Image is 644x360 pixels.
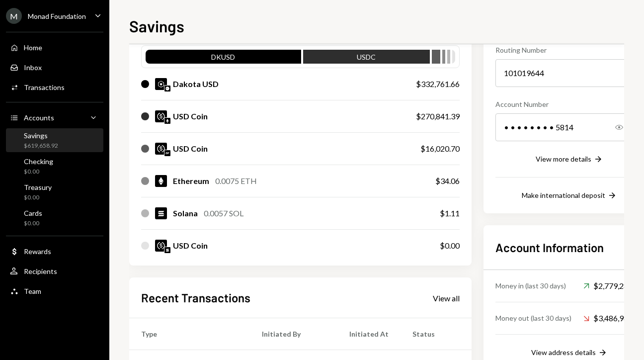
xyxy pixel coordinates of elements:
[28,12,86,20] div: Monad Foundation
[416,78,460,90] div: $332,761.66
[495,59,643,87] div: 101019644
[536,155,591,163] div: View more details
[155,175,167,187] img: ETH
[250,318,337,350] th: Initiated By
[173,240,208,252] div: USD Coin
[24,83,65,91] div: Transactions
[24,247,51,256] div: Rewards
[24,193,52,202] div: $0.00
[495,99,643,109] div: Account Number
[215,175,257,187] div: 0.0075 ETH
[24,183,52,191] div: Treasury
[155,110,167,122] img: USDC
[24,63,42,72] div: Inbox
[24,113,54,122] div: Accounts
[337,318,401,350] th: Initiated At
[433,293,460,303] div: View all
[440,207,460,219] div: $1.11
[6,38,103,56] a: Home
[24,219,42,228] div: $0.00
[24,157,53,166] div: Checking
[173,143,208,155] div: USD Coin
[164,118,170,124] img: ethereum-mainnet
[6,206,103,230] a: Cards$0.00
[495,239,643,256] h2: Account Information
[24,209,42,217] div: Cards
[6,242,103,260] a: Rewards
[6,180,103,204] a: Treasury$0.00
[173,110,208,122] div: USD Coin
[495,280,566,291] div: Money in (last 30 days)
[495,45,643,55] div: Routing Number
[6,154,103,178] a: Checking$0.00
[531,348,608,359] button: View address details
[129,16,184,36] h1: Savings
[24,43,42,52] div: Home
[141,289,250,306] h2: Recent Transactions
[401,318,472,350] th: Status
[583,280,643,292] div: $2,779,283.21
[155,240,167,252] img: USDC
[164,150,170,156] img: optimism-mainnet
[495,113,643,141] div: • • • • • • • • 5814
[435,175,460,187] div: $34.06
[416,110,460,122] div: $270,841.39
[420,143,460,155] div: $16,020.70
[155,78,167,90] img: DKUSD
[536,154,603,165] button: View more details
[164,247,170,253] img: solana-mainnet
[440,240,460,252] div: $0.00
[6,262,103,280] a: Recipients
[24,131,58,140] div: Savings
[6,58,103,76] a: Inbox
[155,143,167,155] img: USDC
[24,168,53,176] div: $0.00
[129,318,250,350] th: Type
[204,207,243,219] div: 0.0057 SOL
[155,207,167,219] img: SOL
[173,207,198,219] div: Solana
[583,312,643,324] div: $3,486,988.09
[522,190,617,201] button: Make international deposit
[6,108,103,126] a: Accounts
[173,175,209,187] div: Ethereum
[24,287,41,295] div: Team
[146,52,301,66] div: DKUSD
[164,86,170,91] img: base-mainnet
[6,282,103,300] a: Team
[495,313,571,323] div: Money out (last 30 days)
[173,78,219,90] div: Dakota USD
[24,267,57,275] div: Recipients
[531,348,596,357] div: View address details
[303,52,430,66] div: USDC
[24,142,58,150] div: $619,658.92
[6,8,22,24] div: M
[6,78,103,96] a: Transactions
[522,191,605,199] div: Make international deposit
[6,128,103,152] a: Savings$619,658.92
[433,292,460,303] a: View all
